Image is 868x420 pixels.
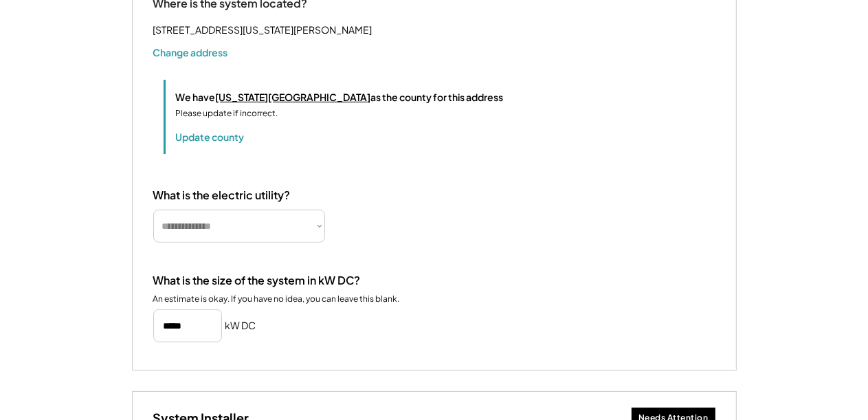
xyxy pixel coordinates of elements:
[225,319,256,333] h5: kW DC
[153,274,361,288] div: What is the size of the system in kW DC?
[153,45,228,59] button: Change address
[176,130,245,144] button: Update county
[153,21,372,38] div: [STREET_ADDRESS][US_STATE][PERSON_NAME]
[176,107,278,120] div: Please update if incorrect.
[153,188,291,203] div: What is the electric utility?
[216,91,371,103] u: [US_STATE][GEOGRAPHIC_DATA]
[176,90,504,104] div: We have as the county for this address
[153,294,400,305] div: An estimate is okay. If you have no idea, you can leave this blank.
